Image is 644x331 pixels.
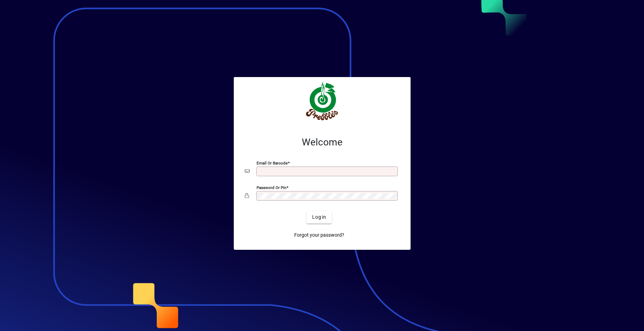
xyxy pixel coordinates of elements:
[257,160,288,165] mat-label: Email or Barcode
[245,136,400,148] h2: Welcome
[307,211,332,224] button: Login
[257,185,286,190] mat-label: Password or Pin
[312,214,326,221] span: Login
[294,231,344,239] span: Forgot your password?
[291,229,347,242] a: Forgot your password?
